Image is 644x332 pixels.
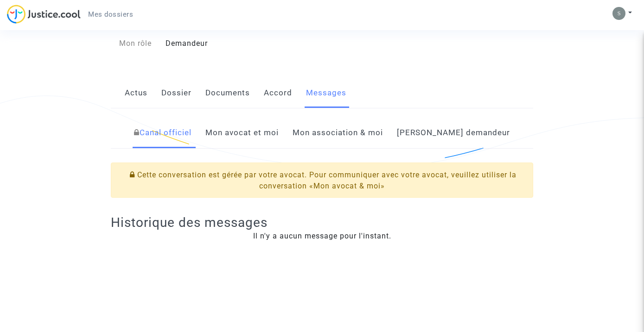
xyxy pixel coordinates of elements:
div: Demandeur [159,38,322,49]
div: Mon rôle [104,38,159,49]
a: Mes dossiers [81,7,140,21]
h2: Historique des messages [111,214,533,231]
a: Mon avocat et moi [205,118,279,148]
a: Mon association & moi [293,118,383,148]
img: 6e7af4aba0fdf0f2650cbc0b7d321e92 [612,7,625,20]
a: Messages [306,78,346,108]
span: Mes dossiers [88,10,133,19]
a: Documents [205,78,250,108]
a: Dossier [161,78,191,108]
a: [PERSON_NAME] demandeur [397,118,510,148]
a: Accord [264,78,292,108]
a: Actus [125,78,147,108]
img: jc-logo.svg [7,5,81,24]
div: Cette conversation est gérée par votre avocat. Pour communiquer avec votre avocat, veuillez utili... [111,163,533,198]
a: Canal officiel [134,118,191,148]
div: Il n'y a aucun message pour l'instant. [111,231,533,242]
